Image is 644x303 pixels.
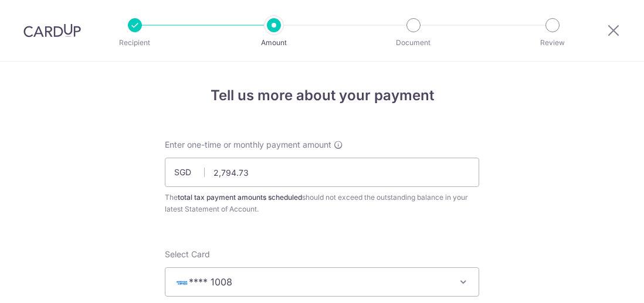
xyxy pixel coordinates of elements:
[509,37,596,49] p: Review
[23,23,81,38] img: CardUp
[174,166,205,178] span: SGD
[165,139,331,151] span: Enter one-time or monthly payment amount
[165,249,210,259] span: translation missing: en.payables.payment_networks.credit_card.summary.labels.select_card
[178,193,302,202] b: total tax payment amounts scheduled
[231,37,317,49] p: Amount
[165,158,479,187] input: 0.00
[370,37,457,49] p: Document
[165,85,479,106] h4: Tell us more about your payment
[91,37,178,49] p: Recipient
[165,192,479,215] div: The should not exceed the outstanding balance in your latest Statement of Account.
[175,278,189,287] img: AMEX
